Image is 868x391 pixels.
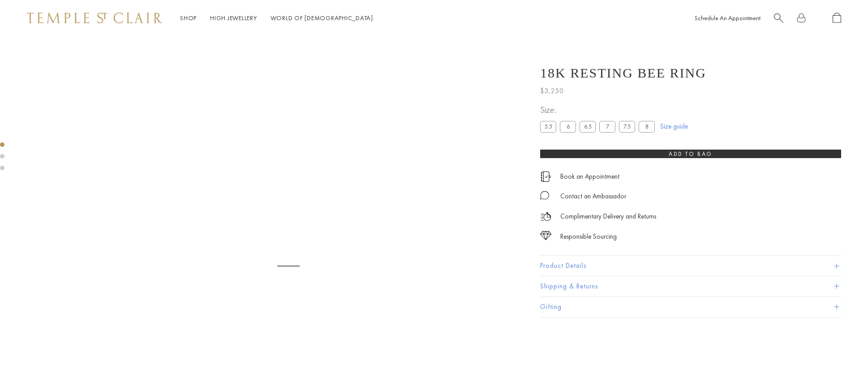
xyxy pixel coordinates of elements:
h1: 18K Resting Bee Ring [540,65,706,81]
a: Schedule An Appointment [695,14,761,22]
button: Add to bag [540,150,841,158]
a: World of [DEMOGRAPHIC_DATA]World of [DEMOGRAPHIC_DATA] [271,14,373,22]
button: Gifting [540,297,841,317]
nav: Main navigation [180,13,373,24]
div: Contact an Ambassador [560,191,626,202]
label: 7 [599,121,615,132]
img: icon_appointment.svg [540,172,551,182]
a: ShopShop [180,14,197,22]
img: icon_delivery.svg [540,211,551,222]
img: MessageIcon-01_2.svg [540,191,549,200]
a: Book an Appointment [560,172,619,181]
a: Open Shopping Bag [833,13,841,24]
label: 5.5 [540,121,556,132]
span: $3,250 [540,85,564,97]
div: Responsible Sourcing [560,231,617,242]
p: Complimentary Delivery and Returns [560,211,656,222]
a: Search [774,13,783,24]
a: High JewelleryHigh Jewellery [210,14,257,22]
label: 7.5 [619,121,635,132]
label: 8 [639,121,655,132]
span: Add to bag [669,150,713,158]
img: Temple St. Clair [27,13,162,23]
img: icon_sourcing.svg [540,231,551,240]
label: 6 [560,121,576,132]
span: Size: [540,103,658,117]
button: Product Details [540,256,841,276]
button: Shipping & Returns [540,276,841,296]
a: Size guide [660,122,688,131]
label: 6.5 [580,121,596,132]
